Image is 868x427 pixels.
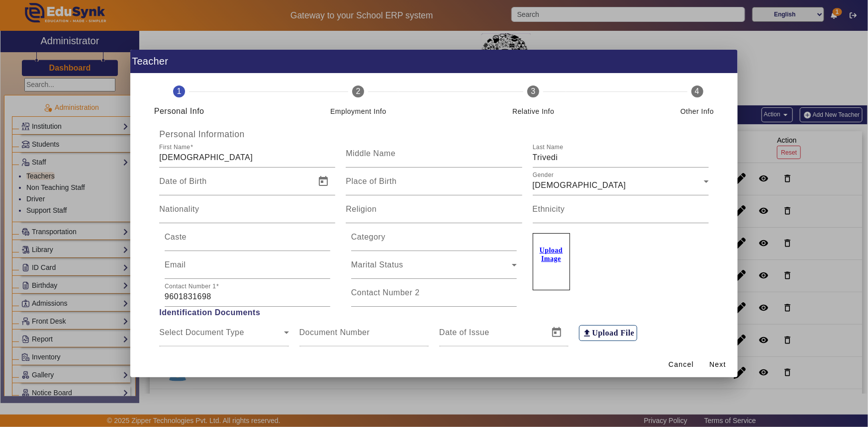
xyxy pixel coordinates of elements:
[346,207,522,219] input: Religion
[299,328,370,337] mat-label: Document Number
[159,152,335,164] input: First Name*
[346,152,522,164] input: Middle Name
[165,291,330,303] input: Contact Number '1'
[159,205,199,213] mat-label: Nationality
[665,355,698,373] button: Cancel
[159,207,335,219] input: Nationality
[512,105,554,117] div: Relative Info
[130,50,738,73] h1: Teacher
[709,359,726,370] span: Next
[702,355,734,373] button: Next
[680,105,714,117] div: Other Info
[545,348,569,372] button: Open calendar
[351,291,517,303] input: Contact Number '2'
[159,331,284,342] span: Select Document Type
[165,283,216,290] mat-label: Contact Number 1
[159,177,206,185] mat-label: Date of Birth
[346,149,395,158] mat-label: Middle Name
[154,307,714,319] span: Identification Documents
[351,288,420,297] mat-label: Contact Number 2
[439,331,543,342] input: Date of Issue
[346,205,377,213] mat-label: Religion
[159,144,190,151] mat-label: First Name
[533,144,563,151] mat-label: Last Name
[669,359,694,370] span: Cancel
[533,205,565,213] mat-label: Ethnicity
[311,170,335,193] button: Open calendar
[351,260,403,269] mat-label: Marital Status
[540,247,563,262] u: Upload Image
[582,328,592,338] mat-icon: file_upload
[346,177,396,185] mat-label: Place of Birth
[545,321,569,344] button: Open calendar
[165,260,186,269] mat-label: Email
[351,233,386,241] mat-label: Category
[356,85,361,97] span: 2
[531,85,536,97] span: 3
[154,129,714,140] h5: Personal Information
[695,85,699,97] span: 4
[159,328,244,337] mat-label: Select Document Type
[439,328,489,337] mat-label: Date of Issue
[351,235,517,247] input: Category
[165,235,330,247] input: Caste
[533,172,554,178] mat-label: Gender
[533,181,626,189] span: [DEMOGRAPHIC_DATA]
[165,233,187,241] mat-label: Caste
[346,179,522,191] input: Place of Birth
[177,85,181,97] span: 1
[159,179,309,191] input: Date of Birth
[330,105,386,117] div: Employment Info
[165,263,330,275] input: Email
[592,328,634,338] h6: Upload File
[533,207,709,219] input: Ethnicity
[154,105,204,117] div: Personal Info
[533,152,709,164] input: Last Name
[351,263,512,275] span: Marital Status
